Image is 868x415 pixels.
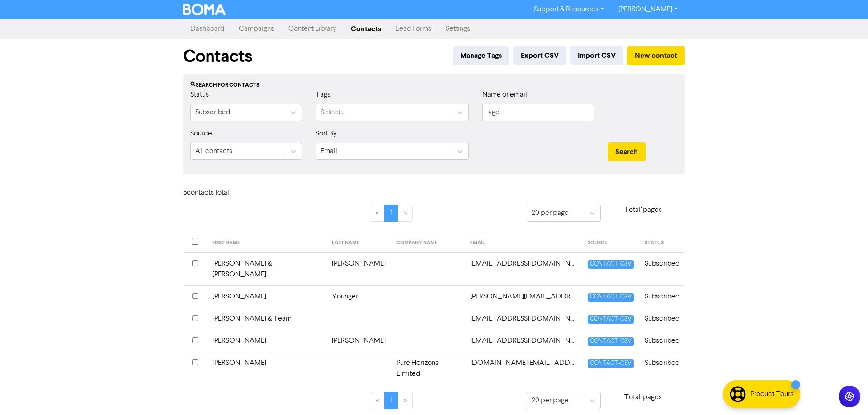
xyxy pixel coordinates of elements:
iframe: Chat Widget [823,372,868,415]
label: Source [190,128,212,139]
td: [PERSON_NAME] & Team [207,308,326,330]
a: Support & Resources [527,2,611,17]
td: Pure Horizons Limited [391,352,465,385]
div: 20 per page [532,208,569,219]
td: [PERSON_NAME] [207,352,326,385]
div: 20 per page [532,395,569,406]
td: Subscribed [639,252,685,285]
td: gary@oneagencywhangarei.co.nz [465,285,582,308]
button: Export CSV [513,46,566,65]
label: Tags [316,89,330,100]
button: Manage Tags [453,46,509,65]
div: Subscribed [195,107,230,118]
a: Lead Forms [388,20,439,38]
label: Sort By [316,128,337,139]
th: LAST NAME [326,233,391,253]
td: Subscribed [639,308,685,330]
th: EMAIL [465,233,582,253]
td: [PERSON_NAME] [207,285,326,308]
label: Status [190,89,209,100]
button: Search [608,142,646,161]
td: lawsoncartage@xtra.co.nz [465,330,582,352]
th: SOURCE [582,233,639,253]
div: Search for contacts [190,81,678,89]
span: CONTACT-CSV [588,293,634,302]
a: Page 1 is your current page [384,392,398,409]
td: Younger [326,285,391,308]
button: Import CSV [570,46,623,65]
span: CONTACT-CSV [588,337,634,346]
div: Email [321,146,337,157]
h1: Contacts [183,46,252,67]
td: purehorizons.storage@gmail.com [465,352,582,385]
td: Subscribed [639,285,685,308]
a: Contacts [344,20,388,38]
td: covecottages@xtra.co.nz [465,252,582,285]
button: New contact [627,46,685,65]
a: [PERSON_NAME] [611,2,685,17]
th: COMPANY NAME [391,233,465,253]
a: Campaigns [231,20,281,38]
span: CONTACT-CSV [588,260,634,269]
a: Content Library [281,20,344,38]
td: [PERSON_NAME] & [PERSON_NAME] [207,252,326,285]
td: [PERSON_NAME] [207,330,326,352]
p: Total 1 pages [601,205,685,215]
p: Total 1 pages [601,392,685,403]
td: Subscribed [639,330,685,352]
label: Name or email [482,89,527,100]
img: BOMA Logo [183,4,226,15]
td: [PERSON_NAME] [326,252,391,285]
td: info@ageconcernwhg.org.nz [465,308,582,330]
span: CONTACT-CSV [588,315,634,324]
span: CONTACT-CSV [588,359,634,368]
a: Page 1 is your current page [384,205,398,222]
a: Dashboard [183,20,231,38]
h6: 5 contact s total [183,189,255,197]
div: Select... [321,107,344,118]
td: Subscribed [639,352,685,385]
th: FIRST NAME [207,233,326,253]
th: STATUS [639,233,685,253]
a: Settings [439,20,477,38]
div: All contacts [195,146,232,157]
td: [PERSON_NAME] [326,330,391,352]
